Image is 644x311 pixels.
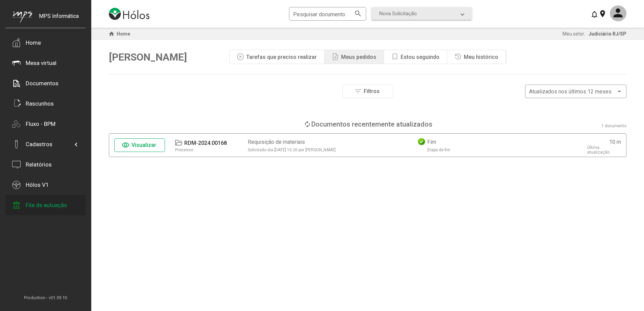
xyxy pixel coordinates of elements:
div: Mesa virtual [26,60,56,66]
button: Filtros [342,85,393,98]
mat-expansion-panel-header: Nova Solicitação [371,7,472,20]
mat-icon: loop [303,120,311,128]
div: Última atualização [587,145,621,155]
mat-icon: location_on [598,9,606,18]
div: Rascunhos [26,100,54,107]
div: Fim [427,139,436,145]
span: Nova Solicitação [379,10,417,17]
div: Tarefas que preciso realizar [246,54,317,60]
img: mps-image-cropped.png [12,11,32,23]
div: Cadastros [26,141,52,148]
div: Requisição de materiais [248,139,305,145]
span: Judiciário RJ/SP [589,31,626,37]
img: logo-holos.png [109,8,149,20]
div: Processo [175,148,193,152]
div: RDM-2024.00168 [184,140,227,146]
div: 1 documento [601,124,626,128]
mat-icon: home [108,30,116,38]
span: Filtros [364,88,380,94]
div: Etapa de fim [427,148,450,152]
div: Fila de autuação [26,202,67,208]
span: Visualizar [132,142,156,148]
mat-icon: bookmark [391,53,399,61]
mat-icon: search [354,9,362,17]
mat-icon: play_circle [236,53,244,61]
span: Meu setor: [563,31,585,37]
div: MPS Informática [39,13,79,30]
mat-icon: note_add [331,53,339,61]
span: Home [117,31,130,37]
mat-icon: filter_list [354,87,362,95]
span: Solicitado dia [DATE] 10:20 por [PERSON_NAME] [248,148,336,152]
mat-icon: folder_open [174,139,183,147]
div: Meu histórico [464,54,498,60]
div: Estou seguindo [401,54,439,60]
mat-icon: history [454,53,462,61]
div: Meus pedidos [341,54,376,60]
div: Relatórios [26,161,52,168]
span: Production - v01.59.10 [5,295,86,300]
mat-expansion-panel-header: Cadastros [12,134,79,154]
div: 10 m [609,139,621,145]
div: Fluxo - BPM [26,120,55,127]
div: Hólos V1 [26,181,49,188]
div: Home [26,39,41,46]
span: Atualizados nos últimos 12 meses [529,88,612,95]
div: Documentos recentemente atualizados [311,120,432,128]
div: Documentos [26,80,58,87]
button: Visualizar [114,138,165,152]
span: [PERSON_NAME] [109,51,187,63]
mat-icon: visibility [122,141,130,149]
